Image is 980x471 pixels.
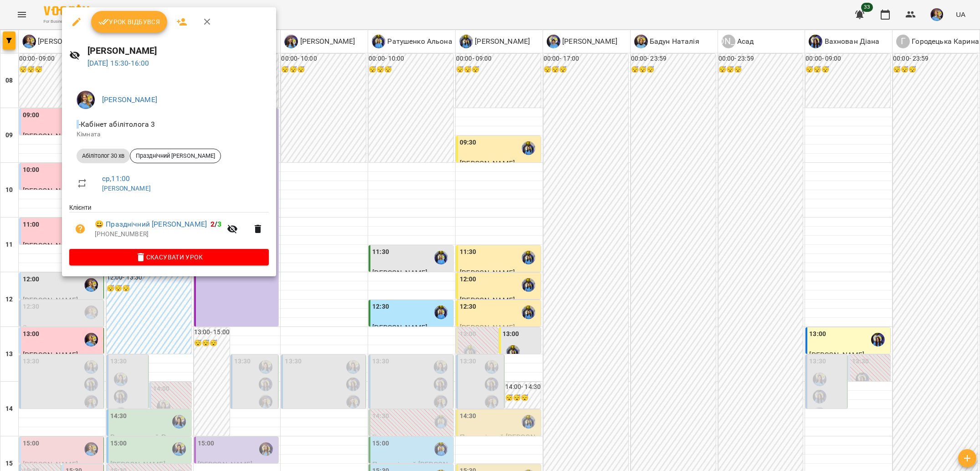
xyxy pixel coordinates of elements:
[95,219,207,230] a: 😀 Празднічний [PERSON_NAME]
[130,149,221,163] div: Празднічний [PERSON_NAME]
[217,220,221,228] span: 3
[69,249,269,265] button: Скасувати Урок
[77,120,157,129] span: - Кабінет абілітолога 3
[77,130,262,139] p: Кімната
[98,16,160,27] span: Урок відбувся
[69,218,91,240] button: Візит ще не сплачено. Додати оплату?
[210,220,221,228] b: /
[77,252,262,263] span: Скасувати Урок
[77,91,95,109] img: 6b085e1eb0905a9723a04dd44c3bb19c.jpg
[102,95,157,104] a: [PERSON_NAME]
[130,152,221,160] span: Празднічний [PERSON_NAME]
[77,152,130,160] span: Абілітолог 30 хв
[87,44,269,58] h6: [PERSON_NAME]
[91,11,168,33] button: Урок відбувся
[102,174,130,183] a: ср , 11:00
[210,220,215,228] span: 2
[87,59,149,67] a: [DATE] 15:30-16:00
[95,230,221,239] p: [PHONE_NUMBER]
[102,185,151,192] a: [PERSON_NAME]
[69,203,269,248] ul: Клієнти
